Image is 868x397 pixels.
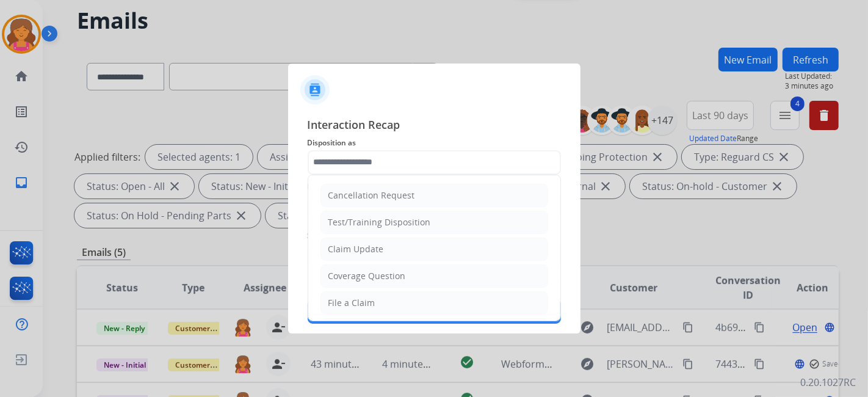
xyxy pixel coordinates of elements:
[328,216,431,228] div: Test/Training Disposition
[308,136,561,150] span: Disposition as
[300,75,330,104] img: contactIcon
[328,270,406,282] div: Coverage Question
[800,375,856,390] p: 0.20.1027RC
[308,116,561,136] span: Interaction Recap
[328,189,415,202] div: Cancellation Request
[328,243,384,255] div: Claim Update
[328,297,375,309] div: File a Claim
